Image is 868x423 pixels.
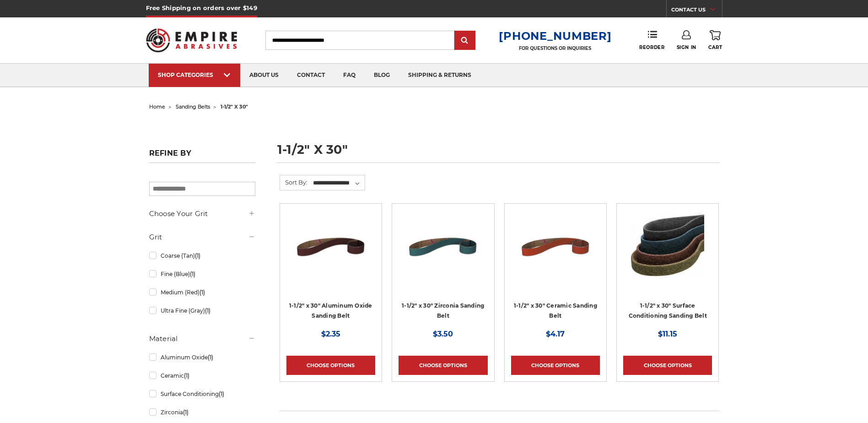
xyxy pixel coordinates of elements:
[149,232,255,243] h5: Grit
[240,64,288,87] a: about us
[149,149,255,163] h5: Refine by
[658,330,677,338] span: $11.15
[639,44,664,50] span: Reorder
[288,64,334,87] a: contact
[399,64,480,87] a: shipping & returns
[334,64,365,87] a: faq
[456,32,474,50] input: Submit
[158,71,231,78] div: SHOP CATEGORIES
[708,44,722,50] span: Cart
[183,409,189,416] span: (1)
[205,307,210,314] span: (1)
[631,210,704,283] img: 1.5"x30" Surface Conditioning Sanding Belts
[199,289,205,296] span: (1)
[286,210,375,299] a: 1-1/2" x 30" Sanding Belt - Aluminum Oxide
[208,354,213,361] span: (1)
[219,390,224,397] span: (1)
[149,303,255,319] a: Ultra Fine (Gray)(1)
[433,330,453,338] span: $3.50
[623,356,712,375] a: Choose Options
[149,404,255,420] a: Zirconia(1)
[184,372,189,379] span: (1)
[519,210,592,283] img: 1-1/2" x 30" Sanding Belt - Ceramic
[149,386,255,402] a: Surface Conditioning(1)
[195,252,200,259] span: (1)
[312,176,365,190] select: Sort By:
[149,208,255,219] h5: Choose Your Grit
[399,356,487,375] a: Choose Options
[146,22,237,58] img: Empire Abrasives
[511,210,600,299] a: 1-1/2" x 30" Sanding Belt - Ceramic
[623,210,712,299] a: 1.5"x30" Surface Conditioning Sanding Belts
[221,103,248,110] span: 1-1/2" x 30"
[399,210,487,299] a: 1-1/2" x 30" Sanding Belt - Zirconia
[149,248,255,264] a: Coarse (Tan)(1)
[406,210,480,283] img: 1-1/2" x 30" Sanding Belt - Zirconia
[280,175,307,189] label: Sort By:
[671,5,722,17] a: CONTACT US
[629,302,707,320] a: 1-1/2" x 30" Surface Conditioning Sanding Belt
[149,266,255,282] a: Fine (Blue)(1)
[294,210,367,283] img: 1-1/2" x 30" Sanding Belt - Aluminum Oxide
[190,271,195,277] span: (1)
[511,356,600,375] a: Choose Options
[277,143,719,163] h1: 1-1/2" x 30"
[639,30,664,50] a: Reorder
[546,330,565,338] span: $4.17
[402,302,484,320] a: 1-1/2" x 30" Zirconia Sanding Belt
[149,103,165,110] a: home
[149,349,255,365] a: Aluminum Oxide(1)
[286,356,375,375] a: Choose Options
[321,330,340,338] span: $2.35
[365,64,399,87] a: blog
[677,44,696,50] span: Sign In
[514,302,597,320] a: 1-1/2" x 30" Ceramic Sanding Belt
[149,368,255,384] a: Ceramic(1)
[499,29,611,43] a: [PHONE_NUMBER]
[499,45,611,51] p: FOR QUESTIONS OR INQUIRIES
[708,30,722,50] a: Cart
[149,333,255,344] h5: Material
[289,302,372,320] a: 1-1/2" x 30" Aluminum Oxide Sanding Belt
[176,103,210,110] a: sanding belts
[149,284,255,300] a: Medium (Red)(1)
